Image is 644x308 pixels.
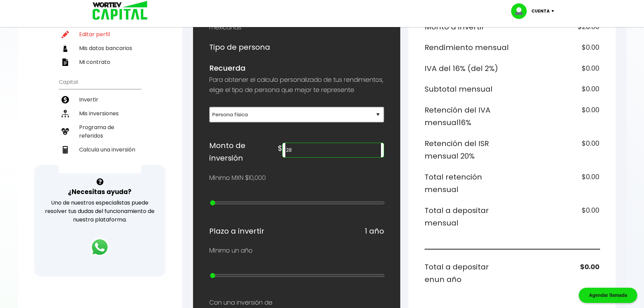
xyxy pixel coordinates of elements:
[62,45,69,52] img: datos-icon.10cf9172.svg
[59,106,141,120] a: Mis inversiones
[59,120,141,143] a: Programa de referidos
[515,204,599,230] h6: $0.00
[278,142,282,155] h6: $
[515,83,599,96] h6: $0.00
[209,173,266,183] p: Mínimo MXN $10,000
[425,204,509,230] h6: Total a depositar mensual
[90,238,109,257] img: logos_whatsapp-icon.242b2217.svg
[425,171,509,196] h6: Total retención mensual
[425,137,509,163] h6: Retención del ISR mensual 20%
[425,104,509,129] h6: Retención del IVA mensual 16%
[59,93,141,106] a: Invertir
[425,41,509,54] h6: Rendimiento mensual
[511,3,531,19] img: profile-image
[515,41,599,54] h6: $0.00
[550,10,559,12] img: icon-down
[59,74,141,173] ul: Capital
[365,225,384,238] h6: 1 año
[209,139,278,165] h6: Monto de inversión
[59,55,141,69] a: Mi contrato
[209,75,384,95] p: Para obtener el calculo personalizado de tus rendimientos, elige el tipo de persona que mejor te ...
[59,9,141,69] ul: Perfil
[515,137,599,163] h6: $0.00
[515,261,599,286] h6: $0.00
[59,41,141,55] a: Mis datos bancarios
[425,261,509,286] h6: Total a depositar en un año
[59,143,141,157] a: Calcula una inversión
[209,225,264,238] h6: Plazo a invertir
[62,128,69,135] img: recomiendanos-icon.9b8e9327.svg
[209,41,384,54] h6: Tipo de persona
[62,146,69,153] img: calculadora-icon.17d418c4.svg
[209,298,384,308] p: Con una inversión de
[209,245,253,256] p: Mínimo un año
[515,171,599,196] h6: $0.00
[62,58,69,66] img: contrato-icon.f2db500c.svg
[59,27,141,41] a: Editar perfil
[62,96,69,103] img: invertir-icon.b3b967d7.svg
[425,83,509,96] h6: Subtotal mensual
[579,288,637,303] div: Agendar llamada
[209,62,384,75] h6: Recuerda
[43,198,157,224] p: Uno de nuestros especialistas puede resolver tus dudas del funcionamiento de nuestra plataforma.
[515,104,599,129] h6: $0.00
[62,31,69,38] img: editar-icon.952d3147.svg
[531,6,550,16] p: Cuenta
[68,187,132,197] h3: ¿Necesitas ayuda?
[425,62,509,75] h6: IVA del 16% (del 2%)
[62,110,69,117] img: inversiones-icon.6695dc30.svg
[515,62,599,75] h6: $0.00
